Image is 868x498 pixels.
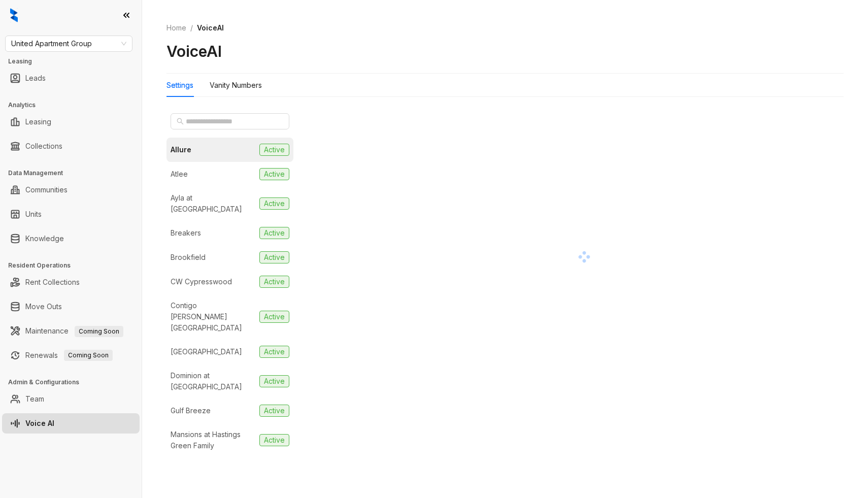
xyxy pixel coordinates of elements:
div: Breakers [171,227,201,239]
div: Contigo [PERSON_NAME][GEOGRAPHIC_DATA] [171,300,255,334]
span: Active [259,276,289,288]
a: RenewalsComing Soon [25,345,113,366]
a: Units [25,204,42,224]
span: Active [259,251,289,263]
div: CW Cypresswood [171,276,232,287]
a: Team [25,389,44,409]
li: Move Outs [2,296,140,317]
li: Team [2,389,140,409]
li: Rent Collections [2,272,140,292]
li: Collections [2,136,140,156]
div: Atlee [171,169,188,180]
span: Coming Soon [75,326,123,337]
span: Active [259,311,289,323]
img: logo [10,8,18,22]
h3: Admin & Configurations [8,378,142,387]
h3: Analytics [8,101,142,110]
li: Renewals [2,345,140,366]
div: Brookfield [171,252,206,263]
div: Settings [166,80,193,91]
a: Voice AI [25,413,54,434]
span: search [177,118,184,125]
h3: Leasing [8,57,142,66]
a: Leasing [25,112,51,132]
li: Leasing [2,112,140,132]
li: Communities [2,180,140,200]
a: Communities [25,180,68,200]
li: / [190,22,193,34]
a: Home [164,22,188,34]
span: Active [259,144,289,156]
li: Knowledge [2,228,140,249]
div: Dominion at [GEOGRAPHIC_DATA] [171,370,255,392]
span: Active [259,405,289,417]
span: Active [259,168,289,180]
li: Units [2,204,140,224]
div: [GEOGRAPHIC_DATA] [171,346,242,357]
div: Ayla at [GEOGRAPHIC_DATA] [171,192,255,215]
h3: Resident Operations [8,261,142,270]
div: Mansions at Hastings Green Family [171,429,255,451]
h2: VoiceAI [166,42,222,61]
span: Coming Soon [64,350,113,361]
a: Move Outs [25,296,62,317]
a: Collections [25,136,62,156]
div: Vanity Numbers [210,80,262,91]
span: VoiceAI [197,23,224,32]
a: Knowledge [25,228,64,249]
span: Active [259,434,289,446]
li: Leads [2,68,140,88]
div: Gulf Breeze [171,405,211,416]
li: Voice AI [2,413,140,434]
a: Rent Collections [25,272,80,292]
span: Active [259,227,289,239]
span: United Apartment Group [11,36,126,51]
span: Active [259,375,289,387]
span: Active [259,197,289,210]
span: Active [259,346,289,358]
li: Maintenance [2,321,140,341]
a: Leads [25,68,46,88]
div: Allure [171,144,191,155]
h3: Data Management [8,169,142,178]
